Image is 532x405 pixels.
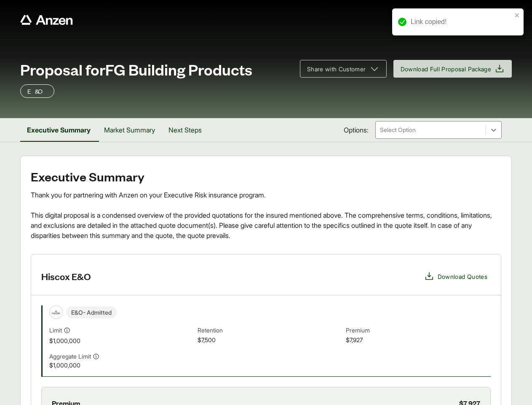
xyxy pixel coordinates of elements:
button: Share with Customer [300,60,387,78]
h3: Hiscox E&O [41,270,91,283]
button: Market Summary [97,118,162,142]
span: $7,927 [346,335,491,345]
button: Download Full Proposal Package [393,60,512,78]
span: Retention [198,326,342,335]
span: Download Quotes [438,272,487,281]
span: Premium [346,326,491,335]
span: Limit [49,326,62,335]
span: $1,000,000 [49,361,194,370]
button: Next Steps [162,118,209,142]
div: Link copied! [411,17,512,27]
button: Download Quotes [421,268,491,285]
img: Hiscox [50,306,62,319]
span: Aggregate Limit [49,352,91,361]
span: $1,000,000 [49,336,194,345]
a: Anzen website [20,15,73,25]
span: E&O - Admitted [66,306,117,319]
span: Options: [344,125,369,135]
span: $7,500 [198,335,342,345]
p: E&O [27,86,47,96]
h2: Executive Summary [31,170,501,183]
span: Share with Customer [307,65,366,73]
span: Proposal for FG Building Products [20,61,252,78]
div: Thank you for partnering with Anzen on your Executive Risk insurance program. This digital propos... [31,190,501,240]
button: Executive Summary [20,118,97,142]
span: Download Full Proposal Package [401,65,492,73]
button: close [514,12,520,19]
